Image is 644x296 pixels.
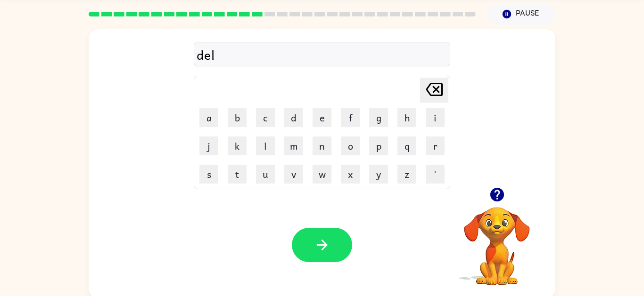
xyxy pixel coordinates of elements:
[341,136,360,155] button: o
[284,108,303,127] button: d
[313,136,331,155] button: n
[369,136,388,155] button: p
[256,108,275,127] button: c
[228,165,247,184] button: t
[199,108,218,127] button: a
[450,192,544,287] video: Your browser must support playing .mp4 files to use Literably. Please try using another browser.
[199,165,218,184] button: s
[256,165,275,184] button: u
[313,108,331,127] button: e
[426,165,445,184] button: '
[397,108,416,127] button: h
[397,165,416,184] button: z
[256,136,275,155] button: l
[199,136,218,155] button: j
[369,165,388,184] button: y
[228,108,247,127] button: b
[197,45,447,64] div: del
[341,108,360,127] button: f
[369,108,388,127] button: g
[284,136,303,155] button: m
[228,136,247,155] button: k
[426,108,445,127] button: i
[487,3,555,25] button: Pause
[341,165,360,184] button: x
[284,165,303,184] button: v
[426,136,445,155] button: r
[397,136,416,155] button: q
[313,165,331,184] button: w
